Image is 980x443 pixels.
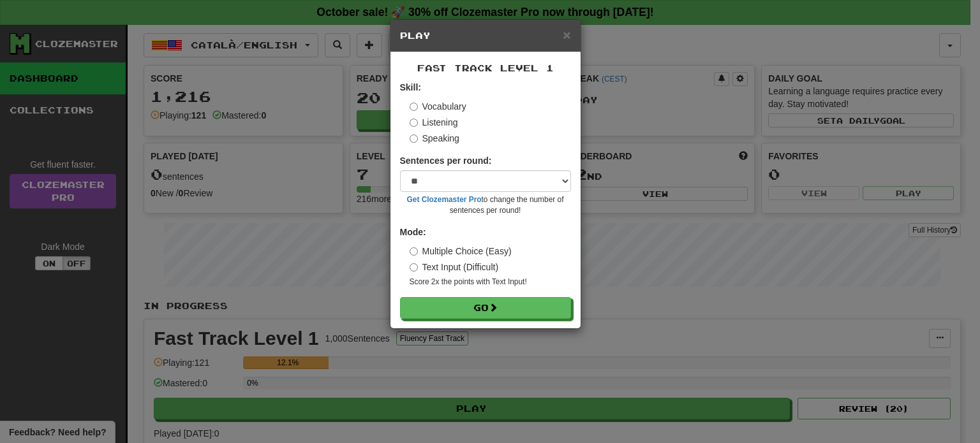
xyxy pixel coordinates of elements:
[417,62,554,73] span: Fast Track Level 1
[410,245,512,258] label: Multiple Choice (Easy)
[400,297,571,319] button: Go
[410,116,458,129] label: Listening
[400,227,426,237] strong: Mode:
[410,100,466,113] label: Vocabulary
[400,154,492,167] label: Sentences per round:
[410,247,418,256] input: Multiple Choice (Easy)
[410,261,499,273] label: Text Input (Difficult)
[410,263,418,272] input: Text Input (Difficult)
[407,195,482,204] a: Get Clozemaster Pro
[400,82,421,92] strong: Skill:
[563,28,570,41] button: Close
[410,134,418,143] input: Speaking
[400,29,571,42] h5: Play
[410,132,459,145] label: Speaking
[563,27,570,42] span: ×
[410,103,418,111] input: Vocabulary
[400,194,571,216] small: to change the number of sentences per round!
[410,119,418,127] input: Listening
[410,277,571,287] small: Score 2x the points with Text Input !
